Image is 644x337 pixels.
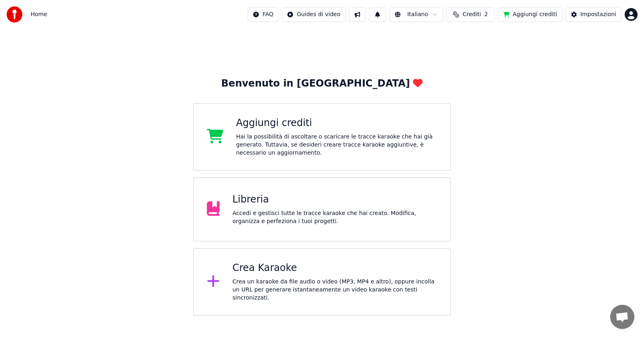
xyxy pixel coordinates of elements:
div: Accedi e gestisci tutte le tracce karaoke che hai creato. Modifica, organizza e perfeziona i tuoi... [233,209,438,225]
div: Impostazioni [580,10,616,19]
button: FAQ [248,7,279,22]
div: Crea Karaoke [233,262,438,275]
button: Impostazioni [566,7,621,22]
div: Libreria [233,193,438,206]
div: Hai la possibilità di ascoltare o scaricare le tracce karaoke che hai già generato. Tuttavia, se ... [236,133,438,157]
span: 2 [484,10,488,19]
div: Aprire la chat [610,305,634,329]
div: Aggiungi crediti [236,117,438,130]
span: Home [31,10,47,19]
nav: breadcrumb [31,10,47,19]
button: Crediti2 [446,7,495,22]
button: Guides di video [282,7,345,22]
img: youka [6,6,23,23]
button: Aggiungi crediti [498,7,562,22]
span: Crediti [462,10,481,19]
div: Crea un karaoke da file audio o video (MP3, MP4 e altro), oppure incolla un URL per generare ista... [233,278,438,302]
div: Benvenuto in [GEOGRAPHIC_DATA] [221,77,423,90]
